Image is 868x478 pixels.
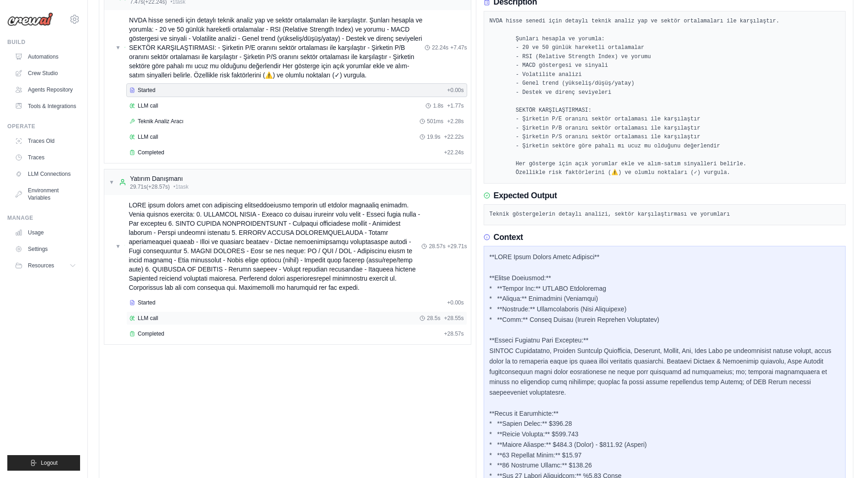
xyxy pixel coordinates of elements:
span: + 22.24s [444,149,464,156]
span: + 28.55s [444,315,464,322]
div: Manage [7,214,80,222]
span: Resources [28,262,54,269]
span: + 29.71s [447,243,467,250]
a: Tools & Integrations [11,99,80,114]
h3: Expected Output [494,191,557,201]
span: 28.5s [427,315,440,322]
button: Logout [7,455,80,471]
span: + 22.22s [444,133,464,141]
img: Logo [7,12,53,26]
h3: Context [494,233,523,243]
span: Completed [138,149,164,156]
span: 28.57s [429,243,445,250]
span: + 1.77s [447,102,464,109]
span: LLM call [138,102,158,109]
span: + 7.47s [450,44,467,51]
span: 22.24s [432,44,448,51]
span: 1.8s [433,102,443,109]
span: Logout [41,459,58,467]
pre: Teknik göstergelerin detaylı analizi, sektör karşılaştırması ve yorumları [490,210,840,219]
a: Environment Variables [11,183,80,205]
span: Teknik Analiz Aracı [138,118,183,125]
div: Build [7,38,80,46]
a: Settings [11,242,80,256]
span: + 0.00s [447,299,464,306]
a: Traces Old [11,134,80,148]
a: Agents Repository [11,82,80,97]
span: ▼ [109,179,114,186]
span: + 0.00s [447,87,464,94]
span: 501ms [427,118,443,125]
span: + 28.57s [444,330,464,337]
span: ▼ [115,44,121,51]
a: Usage [11,225,80,240]
span: ▼ [115,243,121,250]
span: LLM call [138,133,158,141]
button: Resources [11,258,80,273]
span: LLM call [138,315,158,322]
span: 29.71s (+28.57s) [130,183,170,190]
span: • 1 task [173,183,189,190]
a: Automations [11,49,80,64]
div: Operate [7,123,80,130]
span: NVDA hisse senedi için detaylı teknik analiz yap ve sektör ortalamaları ile karşılaştır. Şunları ... [129,16,425,80]
iframe: Chat Widget [822,434,868,478]
span: 19.9s [427,133,440,141]
div: Yatırım Danışmanı [130,174,189,183]
pre: NVDA hisse senedi için detaylı teknik analiz yap ve sektör ortalamaları ile karşılaştır. Şunları ... [490,17,840,178]
a: LLM Connections [11,167,80,181]
span: + 2.28s [447,118,464,125]
a: Crew Studio [11,66,80,81]
a: Traces [11,150,80,165]
span: Completed [138,330,164,337]
span: Started [138,299,156,306]
span: LORE ipsum dolors amet con adipiscing elitseddoeiusmo temporin utl etdolor magnaaliq enimadm. Ven... [129,201,421,292]
span: Started [138,87,156,94]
